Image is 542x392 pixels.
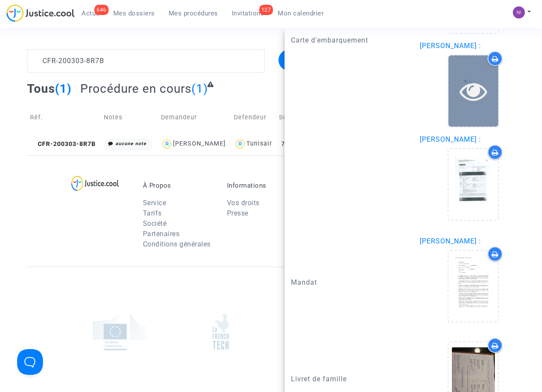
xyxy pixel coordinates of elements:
div: 646 [94,5,109,15]
a: Vos droits [227,199,260,207]
span: Mes procédures [169,9,218,17]
span: Invitations [232,9,264,17]
span: Mon calendrier [278,9,324,17]
span: Procédure en cours [80,82,191,96]
p: Livret de famille [291,374,407,384]
img: europe_commision.png [93,313,146,350]
a: Conditions générales [143,240,211,248]
p: Mandat [291,277,407,288]
a: Partenaires [143,230,180,238]
i: aucune note [115,141,146,146]
span: 76 % [281,140,296,148]
td: Defendeur [231,102,276,133]
p: Carte d'embarquement [291,35,407,46]
a: 127Invitations [225,7,271,20]
div: [PERSON_NAME] [173,140,226,147]
span: Tous [27,82,55,96]
img: icon-user.svg [234,138,246,150]
iframe: Help Scout Beacon - Open [17,349,43,375]
td: Demandeur [158,102,231,133]
img: logo-lg.svg [71,176,119,191]
p: À Propos [143,182,214,189]
span: [PERSON_NAME] : [420,237,481,245]
td: Score [276,102,301,133]
a: Mes procédures [162,7,225,20]
a: Tarifs [143,209,162,217]
span: [PERSON_NAME] : [420,135,481,143]
div: Tunisair [246,140,272,147]
div: 127 [259,5,273,15]
img: french_tech.png [212,313,229,350]
span: (1) [55,82,72,96]
span: (1) [191,82,208,96]
span: CFR-200303-8R7B [30,140,96,148]
span: [PERSON_NAME] : [420,42,481,50]
a: 646Actus [75,7,106,20]
span: Mes dossiers [113,9,155,17]
a: Mon calendrier [271,7,330,20]
td: Notes [101,102,158,133]
span: Actus [82,9,100,17]
a: Service [143,199,167,207]
a: Société [143,219,167,228]
img: icon-user.svg [161,138,173,150]
a: Mes dossiers [106,7,162,20]
img: c72f9d9a6237a8108f59372fcd3655cf [513,6,525,18]
a: Presse [227,209,248,217]
p: Informations [227,182,298,189]
img: jc-logo.svg [6,4,75,22]
td: Réf. [27,102,100,133]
